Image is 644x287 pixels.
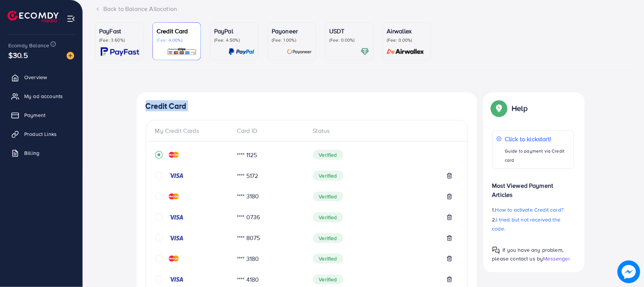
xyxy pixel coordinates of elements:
img: menu [67,14,75,23]
svg: record circle [155,151,163,159]
span: I tried but not received the code. [492,216,561,232]
p: (Fee: 4.00%) [157,37,197,43]
a: Product Links [6,126,77,142]
p: (Fee: 4.50%) [214,37,254,43]
a: Billing [6,145,77,161]
span: Verified [313,150,343,160]
p: PayFast [99,27,139,36]
div: Back to Balance Allocation [95,5,632,13]
img: credit [169,152,179,158]
img: card [101,47,139,56]
svg: circle [155,234,163,242]
img: credit [169,193,179,200]
p: Guide to payment via Credit card [505,147,569,165]
img: card [361,47,369,56]
p: (Fee: 3.60%) [99,37,139,43]
a: Overview [6,70,77,85]
img: card [384,47,427,56]
span: Ecomdy Balance [8,42,49,49]
span: How to activate Credit card? [495,206,563,214]
img: credit [169,276,184,282]
span: Messenger [543,255,570,262]
img: credit [169,214,184,220]
img: credit [169,235,184,241]
span: Verified [313,233,343,243]
img: credit [169,256,179,262]
p: Credit Card [157,27,197,36]
p: Most Viewed Payment Articles [492,175,574,199]
h4: Credit Card [146,101,468,111]
svg: circle [155,255,163,262]
p: 2. [492,215,574,233]
span: Overview [24,73,47,81]
img: card [229,47,254,56]
img: Popup guide [492,246,500,254]
img: image [67,52,74,59]
svg: circle [155,276,163,283]
div: Status [307,126,459,135]
span: Verified [313,275,343,284]
span: Verified [313,171,343,181]
p: (Fee: 0.00%) [387,37,427,43]
span: $30.5 [8,50,28,61]
a: Payment [6,108,77,123]
svg: circle [155,172,163,179]
p: Payoneer [272,27,312,36]
a: My ad accounts [6,89,77,104]
span: Verified [313,254,343,264]
img: card [167,47,197,56]
span: Verified [313,192,343,201]
span: If you have any problem, please contact us by [492,246,564,262]
img: image [620,263,638,281]
span: Verified [313,212,343,222]
p: 1. [492,205,574,214]
img: credit [169,173,184,179]
p: Click to kickstart! [505,134,569,143]
svg: circle [155,214,163,221]
p: USDT [329,27,369,36]
p: PayPal [214,27,254,36]
img: Popup guide [492,101,506,115]
span: Product Links [24,130,57,138]
svg: circle [155,193,163,200]
span: Billing [24,149,39,157]
span: Payment [24,111,45,119]
p: Help [512,104,528,113]
div: My Credit Cards [155,126,231,135]
p: Airwallex [387,27,427,36]
p: (Fee: 1.00%) [272,37,312,43]
img: card [287,47,312,56]
p: (Fee: 0.00%) [329,37,369,43]
div: Card ID [231,126,307,135]
span: My ad accounts [24,92,63,100]
img: logo [8,11,59,22]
